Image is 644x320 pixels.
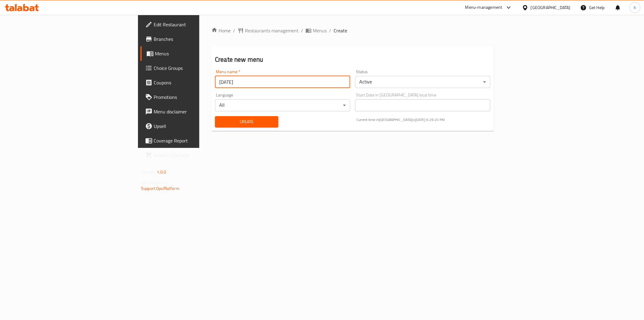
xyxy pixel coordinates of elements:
[313,27,327,34] span: Menus
[154,21,241,28] span: Edit Restaurant
[329,27,331,34] li: /
[220,118,274,126] span: Create
[140,148,245,162] a: Grocery Checklist
[215,116,278,127] button: Create
[634,4,636,11] span: h
[154,137,241,144] span: Coverage Report
[140,75,245,90] a: Coupons
[245,27,299,34] span: Restaurants management
[154,122,241,130] span: Upsell
[154,93,241,101] span: Promotions
[355,76,490,88] div: Active
[465,4,502,11] div: Menu-management
[215,76,350,88] input: Please enter Menu name
[356,117,490,122] p: Current time in [GEOGRAPHIC_DATA] is [DATE] 6:29:20 PM
[154,35,241,43] span: Branches
[155,50,241,57] span: Menus
[211,27,494,34] nav: breadcrumb
[215,55,490,64] h2: Create new menu
[140,17,245,32] a: Edit Restaurant
[306,27,327,34] a: Menus
[140,119,245,133] a: Upsell
[154,64,241,72] span: Choice Groups
[301,27,303,34] li: /
[140,104,245,119] a: Menu disclaimer
[334,27,347,34] span: Create
[154,79,241,86] span: Coupons
[140,46,245,61] a: Menus
[238,27,299,34] a: Restaurants management
[140,90,245,104] a: Promotions
[154,108,241,115] span: Menu disclaimer
[141,184,179,192] a: Support.OpsPlatform
[154,152,241,159] span: Grocery Checklist
[531,4,571,11] div: [GEOGRAPHIC_DATA]
[141,178,169,186] span: Get support on:
[157,168,166,176] span: 1.0.0
[140,133,245,148] a: Coverage Report
[140,61,245,75] a: Choice Groups
[141,168,156,176] span: Version:
[215,99,350,111] div: All
[140,32,245,46] a: Branches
